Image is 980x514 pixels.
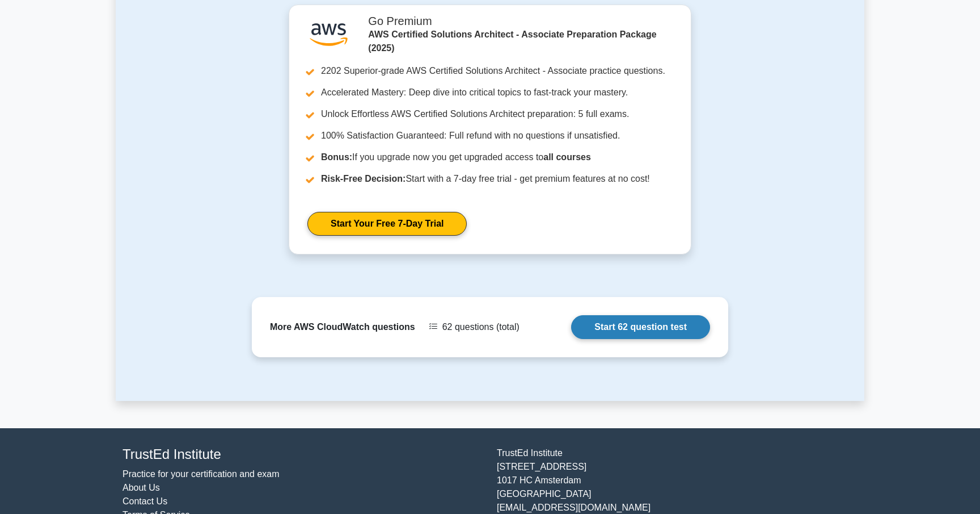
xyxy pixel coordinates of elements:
h4: TrustEd Institute [122,446,483,463]
a: Start 62 question test [571,315,710,339]
a: Contact Us [122,496,167,506]
a: Start Your Free 7-Day Trial [307,212,467,236]
a: Practice for your certification and exam [122,469,280,479]
a: About Us [122,483,160,492]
